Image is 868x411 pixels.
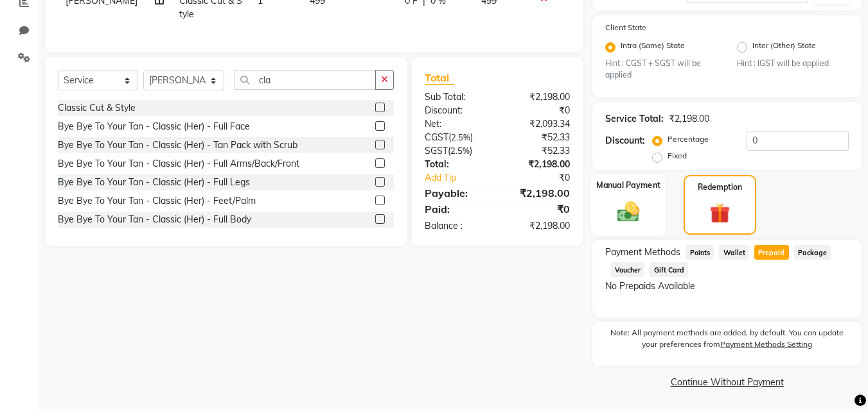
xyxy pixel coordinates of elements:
div: ₹52.33 [497,144,580,158]
div: ₹2,198.00 [497,158,580,171]
div: Service Total: [605,112,664,126]
span: 2.5% [450,146,470,156]
span: Wallet [719,245,749,260]
div: ₹52.33 [497,131,580,144]
span: Prepaid [754,245,789,260]
span: Gift Card [650,262,688,277]
label: Inter (Other) State [752,40,816,55]
div: Classic Cut & Style [58,101,136,115]
input: Search or Scan [234,70,376,90]
div: Balance : [415,219,497,233]
div: No Prepaids Available [605,280,849,293]
span: CGST [425,131,448,143]
label: Client State [605,22,646,33]
div: Discount: [415,104,497,117]
div: Bye Bye To Your Tan - Classic (Her) - Feet/Palm [58,194,256,208]
div: ₹2,093.34 [497,117,580,131]
div: Discount: [605,134,645,147]
div: Bye Bye To Your Tan - Classic (Her) - Full Legs [58,176,250,189]
div: ( ) [415,144,497,158]
div: ₹0 [497,104,580,117]
div: ₹0 [511,171,580,185]
div: ₹2,198.00 [669,112,709,126]
a: Continue Without Payment [595,376,859,389]
div: Payable: [415,185,497,201]
div: ₹0 [497,201,580,217]
span: Payment Methods [605,246,680,259]
label: Payment Methods Setting [720,339,812,350]
label: Manual Payment [596,180,660,192]
div: ₹2,198.00 [497,185,580,201]
div: Total: [415,158,497,171]
label: Percentage [668,133,709,145]
div: Bye Bye To Your Tan - Classic (Her) - Tan Pack with Scrub [58,138,297,152]
label: Fixed [668,150,687,162]
span: SGST [425,145,448,156]
small: Hint : CGST + SGST will be applied [605,58,717,81]
div: ₹2,198.00 [497,90,580,104]
img: _gift.svg [704,201,736,226]
span: Voucher [610,262,644,277]
span: Total [425,71,454,85]
span: Points [686,245,714,260]
span: Package [794,245,831,260]
div: Sub Total: [415,90,497,104]
div: ( ) [415,131,497,144]
label: Redemption [698,181,742,193]
label: Note: All payment methods are added, by default. You can update your preferences from [605,327,849,355]
div: Paid: [415,201,497,217]
a: Add Tip [415,171,511,185]
label: Intra (Same) State [621,40,685,55]
div: Bye Bye To Your Tan - Classic (Her) - Full Arms/Back/Front [58,157,299,171]
img: _cash.svg [610,199,646,225]
div: Net: [415,117,497,131]
span: 2.5% [451,132,470,142]
small: Hint : IGST will be applied [737,58,849,69]
div: Bye Bye To Your Tan - Classic (Her) - Full Face [58,120,250,133]
div: Bye Bye To Your Tan - Classic (Her) - Full Body [58,213,251,226]
div: ₹2,198.00 [497,219,580,233]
